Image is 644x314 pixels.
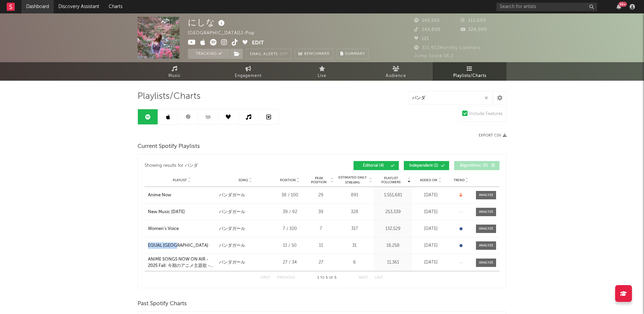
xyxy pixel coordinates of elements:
[337,226,372,232] div: 317
[375,276,383,280] button: Last
[188,17,226,28] div: にしな
[414,242,447,249] div: [DATE]
[461,18,486,23] span: 115,609
[148,226,216,232] a: Women's Voice
[285,62,359,81] a: Live
[168,72,181,80] span: Music
[320,276,324,279] span: to
[275,209,305,215] div: 39 / 92
[148,256,216,269] a: ANIME SONGS NOW ON AIR - 2025 Fall: 今期のアニメ主題歌 - 2025秋
[219,192,245,199] div: パンダガール
[337,209,372,215] div: 328
[148,242,216,249] a: EQUAL [GEOGRAPHIC_DATA]
[148,226,179,232] div: Women's Voice
[337,175,368,185] span: Estimated Daily Streams
[219,242,245,249] div: パンダガール
[219,259,245,266] div: パンダガール
[308,192,333,199] div: 29
[275,192,305,199] div: 38 / 100
[414,259,447,266] div: [DATE]
[337,259,372,266] div: 6
[188,49,230,59] button: Tracking
[275,242,305,249] div: 11 / 50
[219,209,245,215] div: パンダガール
[148,192,171,199] div: Anime Now
[414,37,429,41] span: 121
[308,226,333,232] div: 7
[138,92,201,101] span: Playlists/Charts
[414,54,453,58] span: Jump Score: 56.3
[459,164,489,168] span: Algorithmic ( 0 )
[148,242,208,249] div: EQUAL [GEOGRAPHIC_DATA]
[453,72,486,80] span: Playlists/Charts
[414,18,440,23] span: 145,545
[375,259,411,266] div: 11,361
[408,164,439,168] span: Independent ( 1 )
[375,192,411,199] div: 1,551,681
[280,52,288,56] em: Off
[275,226,305,232] div: 7 / 100
[185,162,198,170] div: パンダ
[414,209,447,215] div: [DATE]
[414,46,480,50] span: 311,402 Monthly Listeners
[252,39,264,47] button: Edit
[359,62,433,81] a: Audience
[375,226,411,232] div: 132,529
[138,300,187,308] span: Past Spotify Charts
[386,72,406,80] span: Audience
[375,242,411,249] div: 18,258
[345,52,365,56] span: Summary
[329,276,333,279] span: of
[308,176,329,184] span: Peak Position
[414,226,447,232] div: [DATE]
[148,192,216,199] a: Anime Now
[433,62,506,81] a: Playlists/Charts
[280,178,296,182] span: Position
[461,28,487,32] span: 324,000
[414,28,440,32] span: 143,800
[188,29,262,37] div: [GEOGRAPHIC_DATA] | J-Pop
[148,209,185,215] div: New Music [DATE]
[138,62,211,81] a: Music
[479,133,506,138] button: Export CSV
[469,110,503,118] div: Include Features
[375,176,407,184] span: Playlist Followers
[337,242,372,249] div: 31
[275,259,305,266] div: 27 / 34
[308,259,333,266] div: 27
[308,242,333,249] div: 11
[453,178,465,182] span: Trend
[277,276,295,280] button: Previous
[404,161,449,170] button: Independent(1)
[308,209,333,215] div: 39
[304,50,330,58] span: Benchmark
[148,209,216,215] a: New Music [DATE]
[145,161,322,170] div: Showing results for
[420,178,437,182] span: Added On
[219,226,245,232] div: パンダガール
[409,91,492,105] input: Search Playlists/Charts
[246,49,291,59] button: Email AlertsOff
[454,161,499,170] button: Algorithmic(0)
[173,178,187,182] span: Playlist
[619,2,627,7] div: 99 +
[354,161,399,170] button: Editorial(4)
[211,62,285,81] a: Engagement
[308,274,345,282] div: 1 5 5
[414,192,447,199] div: [DATE]
[337,49,369,59] button: Summary
[261,276,270,280] button: First
[337,192,372,199] div: 891
[616,4,621,9] button: 99+
[238,178,248,182] span: Song
[138,143,200,151] span: Current Spotify Playlists
[318,72,326,80] span: Live
[235,72,262,80] span: Engagement
[496,3,597,11] input: Search for artists
[358,164,389,168] span: Editorial ( 4 )
[359,276,368,280] button: Next
[375,209,411,215] div: 253,339
[295,49,333,59] a: Benchmark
